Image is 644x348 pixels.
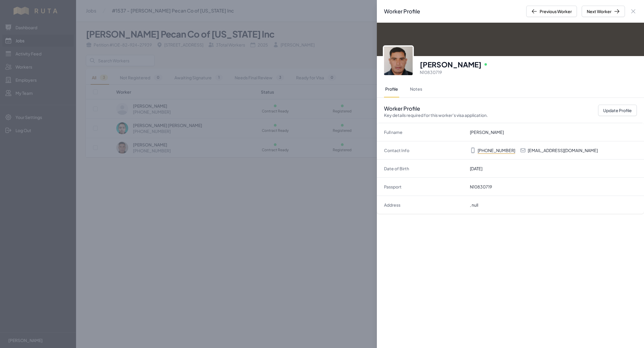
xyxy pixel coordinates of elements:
[598,105,637,116] button: Update Profile
[384,202,465,208] dt: Address
[384,129,465,135] dt: Full name
[384,147,465,153] dt: Contact Info
[384,81,399,98] button: Profile
[470,166,637,171] dd: [DATE]
[384,112,488,118] p: Key details required for this worker's visa application.
[528,147,598,153] p: [EMAIL_ADDRESS][DOMAIN_NAME]
[478,147,515,153] p: [PHONE_NUMBER]
[420,69,637,75] p: N10830719
[384,105,488,118] h2: Worker Profile
[384,184,465,190] dt: Passport
[470,184,637,190] dd: N10830719
[384,166,465,171] dt: Date of Birth
[420,60,482,69] h3: [PERSON_NAME]
[470,129,637,135] dd: [PERSON_NAME]
[409,81,423,98] button: Notes
[470,202,637,208] dd: , null
[384,7,420,16] h2: Worker Profile
[582,6,625,17] button: Next Worker
[526,6,577,17] button: Previous Worker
